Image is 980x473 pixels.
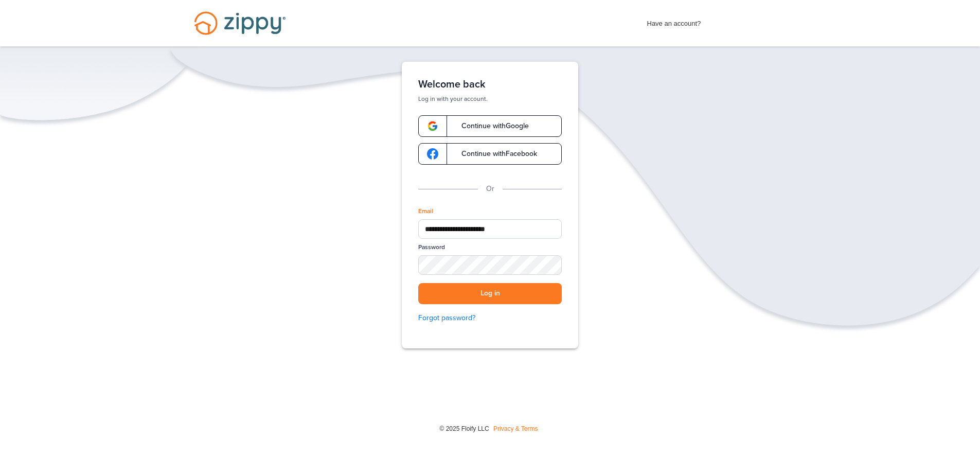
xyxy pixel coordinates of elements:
label: Email [418,207,433,216]
img: google-logo [427,120,438,132]
p: Log in with your account. [418,95,562,103]
input: Password [418,255,562,275]
a: google-logoContinue withGoogle [418,115,562,137]
label: Password [418,243,445,252]
a: Privacy & Terms [493,425,538,432]
input: Email [418,219,562,239]
span: Have an account? [647,13,701,29]
span: Continue with Facebook [451,150,537,157]
span: © 2025 Floify LLC [439,425,489,432]
img: google-logo [427,148,438,160]
button: Log in [418,283,562,304]
a: google-logoContinue withFacebook [418,143,562,165]
p: Or [486,183,494,195]
span: Continue with Google [451,122,529,130]
h1: Welcome back [418,78,562,91]
a: Forgot password? [418,312,562,324]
